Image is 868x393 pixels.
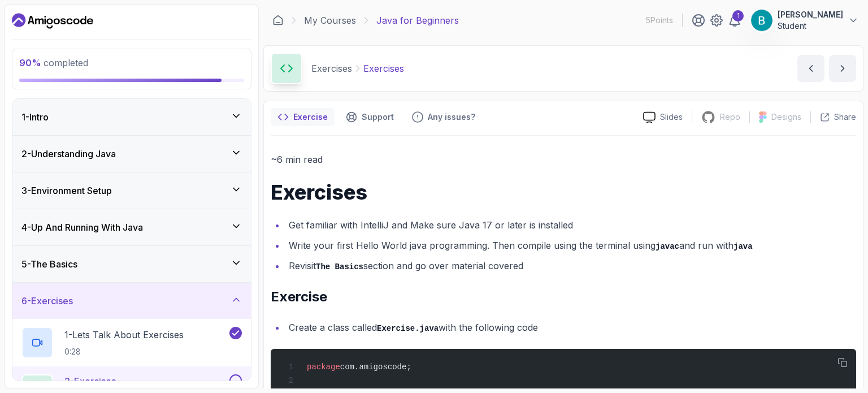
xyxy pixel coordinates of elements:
[829,55,856,82] button: next content
[21,294,73,308] h3: 6 - Exercises
[21,184,112,197] h3: 3 - Environment Setup
[362,111,394,123] p: Support
[19,57,88,68] span: completed
[311,62,352,75] p: Exercises
[271,108,335,126] button: notes button
[316,262,363,271] code: The Basics
[21,147,116,161] h3: 2 - Understanding Java
[12,209,251,245] button: 4-Up And Running With Java
[304,14,356,27] a: My Courses
[656,242,679,251] code: javac
[834,111,856,123] p: Share
[285,258,856,274] li: Revisit section and go over material covered
[271,152,856,167] p: ~6 min read
[12,283,251,319] button: 6-Exercises
[285,217,856,233] li: Get familiar with IntelliJ and Make sure Java 17 or later is installed
[646,15,673,26] p: 5 Points
[634,111,692,123] a: Slides
[12,246,251,282] button: 5-The Basics
[12,99,251,135] button: 1-Intro
[720,111,740,123] p: Repo
[778,20,843,32] p: Student
[19,57,41,68] span: 90 %
[428,111,475,123] p: Any issues?
[21,327,242,359] button: 1-Lets Talk About Exercises0:28
[750,9,859,32] button: user profile image[PERSON_NAME]Student
[405,108,482,126] button: Feedback button
[271,181,856,204] h1: Exercises
[285,319,856,336] li: Create a class called with the following code
[778,9,843,20] p: [PERSON_NAME]
[377,324,439,333] code: Exercise.java
[64,346,184,357] p: 0:28
[339,108,401,126] button: Support button
[12,12,93,30] a: Dashboard
[272,15,284,26] a: Dashboard
[307,362,340,372] span: package
[376,14,459,27] p: Java for Beginners
[340,362,411,372] span: com.amigoscode;
[660,111,683,123] p: Slides
[21,221,143,234] h3: 4 - Up And Running With Java
[797,55,824,82] button: previous content
[732,10,744,21] div: 1
[810,111,856,123] button: Share
[271,288,856,306] h2: Exercise
[728,14,741,27] a: 1
[64,374,116,388] p: 2 - Exercises
[363,62,404,75] p: Exercises
[285,237,856,254] li: Write your first Hello World java programming. Then compile using the terminal using and run with
[293,111,328,123] p: Exercise
[12,136,251,172] button: 2-Understanding Java
[771,111,801,123] p: Designs
[21,257,77,271] h3: 5 - The Basics
[751,10,772,31] img: user profile image
[734,242,753,251] code: java
[21,110,49,124] h3: 1 - Intro
[12,172,251,209] button: 3-Environment Setup
[64,328,184,342] p: 1 - Lets Talk About Exercises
